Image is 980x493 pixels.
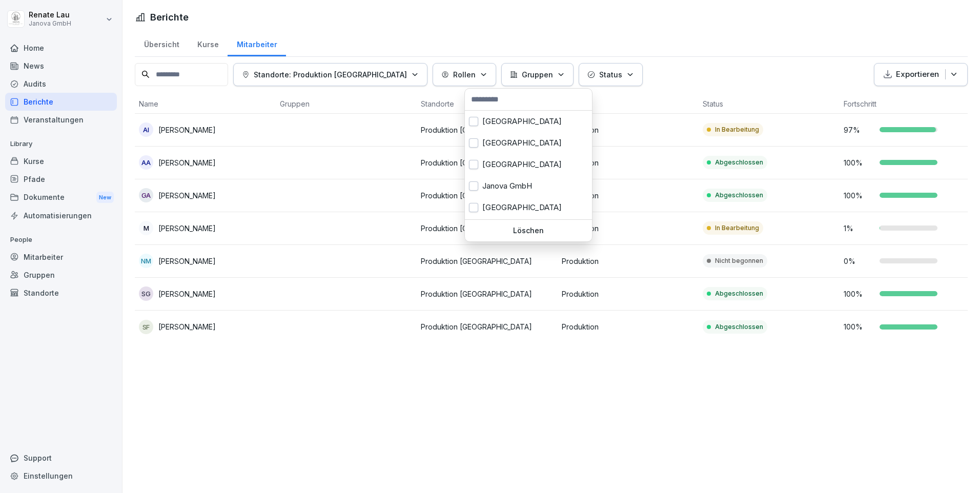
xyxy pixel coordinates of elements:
div: [GEOGRAPHIC_DATA] [465,111,592,132]
div: [GEOGRAPHIC_DATA] [465,132,592,154]
p: Gruppen [522,69,553,80]
div: [GEOGRAPHIC_DATA] [465,218,592,240]
div: [GEOGRAPHIC_DATA] [465,154,592,175]
div: Janova GmbH [465,175,592,197]
p: Status [599,69,622,80]
p: Standorte: Produktion [GEOGRAPHIC_DATA] [254,69,407,80]
p: Löschen [469,226,588,235]
p: Rollen [453,69,476,80]
p: Exportieren [896,69,939,80]
div: [GEOGRAPHIC_DATA] [465,197,592,218]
